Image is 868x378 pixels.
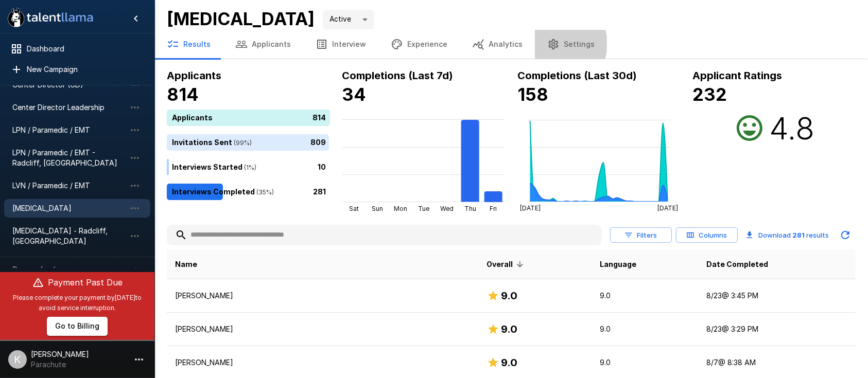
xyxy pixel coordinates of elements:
[418,205,429,212] tspan: Tue
[769,110,814,147] h2: 4.8
[464,205,476,212] tspan: Thu
[501,321,518,337] h6: 9.0
[600,357,690,368] p: 9.0
[693,84,727,105] b: 232
[657,204,678,212] tspan: [DATE]
[154,30,223,59] button: Results
[311,137,326,148] p: 809
[175,258,197,271] span: Name
[501,354,518,371] h6: 9.0
[167,84,199,105] b: 814
[520,204,541,212] tspan: [DATE]
[175,324,471,334] p: [PERSON_NAME]
[610,227,672,243] button: Filters
[600,324,690,334] p: 9.0
[460,30,535,59] button: Analytics
[792,231,805,239] b: 281
[313,112,326,123] p: 814
[676,227,738,243] button: Columns
[742,225,833,245] button: Download 281 results
[175,291,471,301] p: [PERSON_NAME]
[167,69,221,82] b: Applicants
[440,205,454,212] tspan: Wed
[175,357,471,368] p: [PERSON_NAME]
[314,186,326,197] p: 281
[693,69,783,82] b: Applicant Ratings
[342,69,454,82] b: Completions (Last 7d)
[487,258,527,271] span: Overall
[517,69,637,82] b: Completions (Last 30d)
[835,225,856,245] button: Updated Today - 9:13 AM
[706,258,768,271] span: Date Completed
[394,205,407,212] tspan: Mon
[501,287,518,304] h6: 9.0
[323,10,374,29] div: Active
[698,279,856,313] td: 8/23 @ 3:45 PM
[318,161,326,172] p: 10
[167,8,315,29] b: [MEDICAL_DATA]
[349,205,359,212] tspan: Sat
[223,30,303,59] button: Applicants
[600,258,636,271] span: Language
[342,84,367,105] b: 34
[490,205,497,212] tspan: Fri
[378,30,460,59] button: Experience
[698,313,856,346] td: 8/23 @ 3:29 PM
[371,205,383,212] tspan: Sun
[303,30,378,59] button: Interview
[600,291,690,301] p: 9.0
[535,30,607,59] button: Settings
[517,84,548,105] b: 158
